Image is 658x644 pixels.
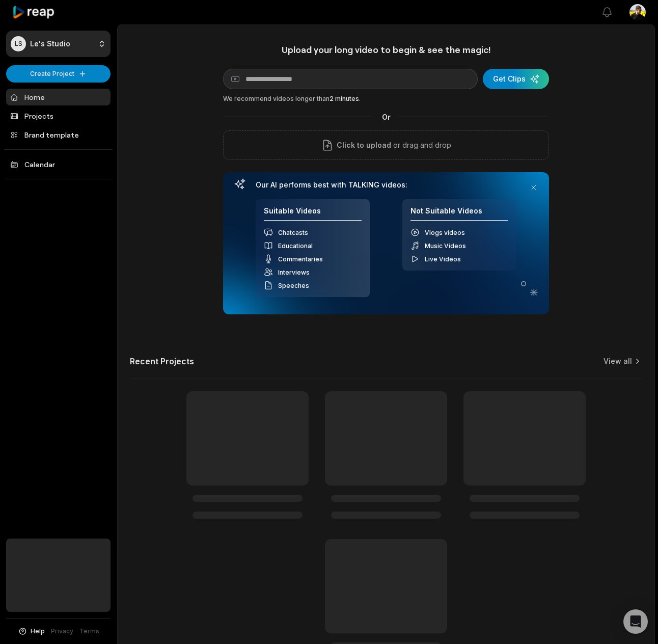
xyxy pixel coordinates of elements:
span: Music Videos [425,242,466,250]
span: Or [374,112,399,122]
p: Le's Studio [30,39,70,48]
span: Speeches [278,282,309,289]
a: Projects [6,108,111,124]
a: Home [6,89,111,105]
span: Chatcasts [278,229,308,236]
button: Help [18,627,45,636]
button: Create Project [6,65,111,83]
h4: Suitable Videos [264,206,362,221]
div: LS [11,36,26,51]
h3: Our AI performs best with TALKING videos: [256,180,516,190]
span: Help [31,627,45,636]
span: Commentaries [278,255,323,263]
h4: Not Suitable Videos [410,206,508,221]
div: We recommend videos longer than . [223,94,549,103]
button: Get Clips [483,69,549,89]
span: Interviews [278,269,310,276]
p: or drag and drop [391,139,451,151]
div: Open Intercom Messenger [623,609,648,634]
a: Terms [79,627,99,636]
a: View all [604,356,632,366]
a: Privacy [51,627,73,636]
span: Click to upload [337,139,391,151]
span: Educational [278,242,313,250]
span: Vlogs videos [425,229,465,236]
span: Live Videos [425,255,461,263]
a: Calendar [6,156,111,173]
span: 2 minutes [330,95,359,102]
h2: Recent Projects [130,356,194,366]
h1: Upload your long video to begin & see the magic! [223,44,549,56]
a: Brand template [6,126,111,143]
